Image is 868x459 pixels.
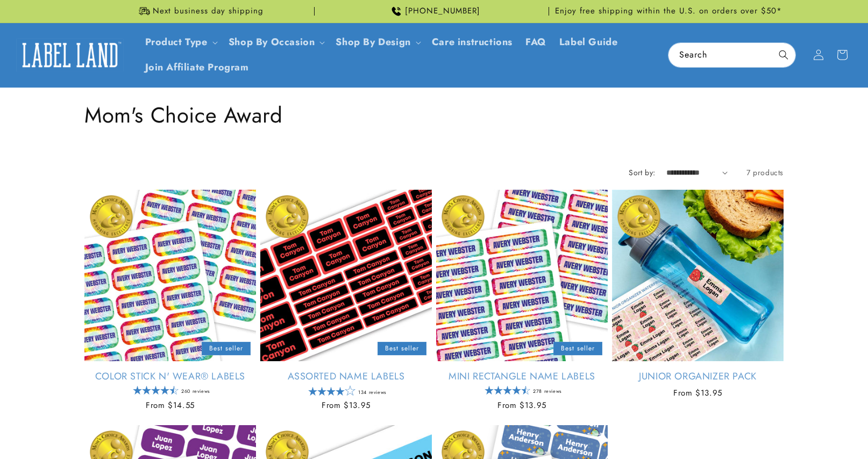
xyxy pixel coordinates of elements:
span: Label Guide [559,36,618,48]
span: Enjoy free shipping within the U.S. on orders over $50* [555,6,782,17]
h1: Mom's Choice Award [84,101,784,129]
a: Mini Rectangle Name Labels [436,370,608,383]
button: Search [772,43,795,67]
span: Next business day shipping [153,6,264,17]
span: Care instructions [432,36,513,48]
a: FAQ [519,30,553,55]
span: Shop By Occasion [229,36,315,48]
a: Join Affiliate Program [139,55,255,80]
a: Label Guide [553,30,624,55]
span: FAQ [525,36,546,48]
label: Sort by: [629,167,655,178]
span: Join Affiliate Program [145,61,249,74]
span: 7 products [746,167,784,178]
a: Assorted Name Labels [260,370,432,383]
iframe: Gorgias Floating Chat [642,408,857,448]
span: [PHONE_NUMBER] [405,6,480,17]
summary: Product Type [139,30,222,55]
a: Product Type [145,35,208,49]
a: Shop By Design [336,35,410,49]
a: Label Land [12,34,128,76]
summary: Shop By Occasion [222,30,330,55]
img: Label Land [16,38,124,71]
a: Care instructions [425,30,519,55]
a: Junior Organizer Pack [612,370,784,383]
summary: Shop By Design [329,30,425,55]
a: Color Stick N' Wear® Labels [84,370,256,383]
